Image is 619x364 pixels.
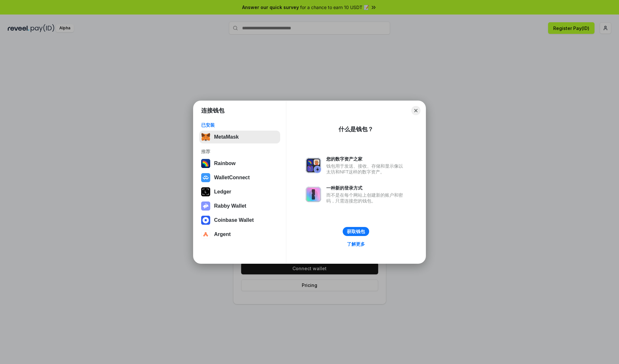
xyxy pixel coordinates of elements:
[201,230,210,239] img: svg+xml,%3Csvg%20width%3D%2228%22%20height%3D%2228%22%20viewBox%3D%220%200%2028%2028%22%20fill%3D...
[199,214,280,227] button: Coinbase Wallet
[201,122,278,128] div: 已安装
[201,173,210,182] img: svg+xml,%3Csvg%20width%3D%2228%22%20height%3D%2228%22%20viewBox%3D%220%200%2028%2028%22%20fill%3D...
[199,185,280,198] button: Ledger
[326,192,406,204] div: 而不是在每个网站上创建新的账户和密码，只需连接您的钱包。
[199,157,280,170] button: Rainbow
[411,106,420,115] button: Close
[343,240,369,248] a: 了解更多
[201,159,210,168] img: svg+xml,%3Csvg%20width%3D%22120%22%20height%3D%22120%22%20viewBox%3D%220%200%20120%20120%22%20fil...
[201,202,210,211] img: svg+xml,%3Csvg%20xmlns%3D%22http%3A%2F%2Fwww.w3.org%2F2000%2Fsvg%22%20fill%3D%22none%22%20viewBox...
[347,229,365,234] div: 获取钱包
[214,231,231,237] div: Argent
[201,107,224,114] h1: 连接钱包
[214,203,246,209] div: Rabby Wallet
[199,228,280,241] button: Argent
[214,189,231,195] div: Ledger
[199,171,280,184] button: WalletConnect
[201,187,210,196] img: svg+xml,%3Csvg%20xmlns%3D%22http%3A%2F%2Fwww.w3.org%2F2000%2Fsvg%22%20width%3D%2228%22%20height%3...
[201,216,210,225] img: svg+xml,%3Csvg%20width%3D%2228%22%20height%3D%2228%22%20viewBox%3D%220%200%2028%2028%22%20fill%3D...
[199,131,280,143] button: MetaMask
[201,133,210,142] img: svg+xml,%3Csvg%20fill%3D%22none%22%20height%3D%2233%22%20viewBox%3D%220%200%2035%2033%22%20width%...
[201,149,278,154] div: 推荐
[214,134,239,140] div: MetaMask
[214,175,250,181] div: WalletConnect
[199,200,280,212] button: Rabby Wallet
[326,185,406,191] div: 一种新的登录方式
[214,217,254,223] div: Coinbase Wallet
[347,241,365,247] div: 了解更多
[306,187,321,202] img: svg+xml,%3Csvg%20xmlns%3D%22http%3A%2F%2Fwww.w3.org%2F2000%2Fsvg%22%20fill%3D%22none%22%20viewBox...
[343,227,369,236] button: 获取钱包
[326,163,406,175] div: 钱包用于发送、接收、存储和显示像以太坊和NFT这样的数字资产。
[339,125,373,133] div: 什么是钱包？
[306,158,321,173] img: svg+xml,%3Csvg%20xmlns%3D%22http%3A%2F%2Fwww.w3.org%2F2000%2Fsvg%22%20fill%3D%22none%22%20viewBox...
[326,156,406,162] div: 您的数字资产之家
[214,161,236,166] div: Rainbow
